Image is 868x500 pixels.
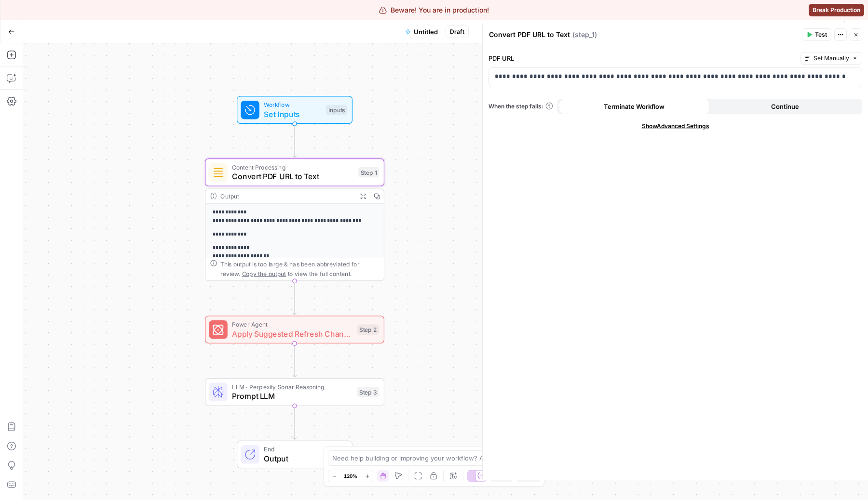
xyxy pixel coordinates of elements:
[572,30,597,39] span: ( step_1 )
[771,102,799,111] span: Continue
[815,30,827,39] span: Test
[814,54,849,63] span: Set Manually
[326,105,347,115] div: Inputs
[232,162,353,171] span: Content Processing
[399,24,444,39] button: Untitled
[379,5,489,15] div: Beware! You are in production!
[205,316,384,343] div: Power AgentApply Suggested Refresh ChangesStep 2
[357,324,380,335] div: Step 2
[357,387,380,397] div: Step 3
[205,96,384,124] div: WorkflowSet InputsInputs
[232,328,353,340] span: Apply Suggested Refresh Changes
[488,102,553,111] a: When the step fails:
[242,270,286,277] span: Copy the output
[344,472,357,480] span: 120%
[414,27,438,37] span: Untitled
[264,100,321,109] span: Workflow
[813,6,860,14] span: Break Production
[358,167,379,178] div: Step 1
[293,406,296,440] g: Edge from step_3 to end
[293,281,296,315] g: Edge from step_1 to step_2
[809,4,864,16] button: Break Production
[604,102,665,111] span: Terminate Workflow
[450,27,464,36] span: Draft
[220,260,379,278] div: This output is too large & has been abbreviated for review. to view the full content.
[800,52,862,65] button: Set Manually
[205,441,384,469] div: EndOutput
[293,343,296,377] g: Edge from step_2 to step_3
[642,122,709,131] span: Show Advanced Settings
[293,124,296,158] g: Edge from start to step_1
[264,453,342,464] span: Output
[232,390,353,402] span: Prompt LLM
[232,171,353,182] span: Convert PDF URL to Text
[232,382,353,391] span: LLM · Perplexity Sonar Reasoning
[488,53,797,63] label: PDF URL
[232,320,353,329] span: Power Agent
[489,30,570,39] textarea: Convert PDF URL to Text
[220,191,353,200] div: Output
[802,28,831,41] button: Test
[264,108,321,120] span: Set Inputs
[264,445,342,454] span: End
[213,167,224,178] img: 62yuwf1kr9krw125ghy9mteuwaw4
[205,378,384,406] div: LLM · Perplexity Sonar ReasoningPrompt LLMStep 3
[710,99,861,114] button: Continue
